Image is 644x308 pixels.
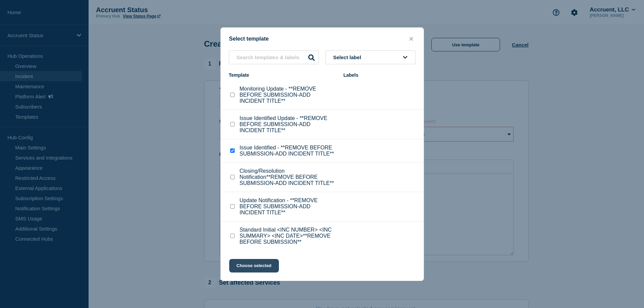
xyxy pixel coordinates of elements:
[240,115,337,134] p: Issue Identified Update - **REMOVE BEFORE SUBMISSION-ADD INCIDENT TITLE**
[230,148,235,153] input: Issue Identified - **REMOVE BEFORE SUBMISSION-ADD INCIDENT TITLE** checkbox
[333,54,364,60] span: Select label
[230,234,235,238] input: Standard Initial <INC NUMBER> <INC SUMMARY> <INC DATE>**REMOVE BEFORE SUBMISSION** checkbox
[229,259,279,273] button: Choose selected
[221,36,424,42] div: Select template
[240,145,337,157] p: Issue Identified - **REMOVE BEFORE SUBMISSION-ADD INCIDENT TITLE**
[407,36,415,42] button: close button
[240,197,337,216] p: Update Notification - **REMOVE BEFORE SUBMISSION-ADD INCIDENT TITLE**
[230,122,235,126] input: Issue Identified Update - **REMOVE BEFORE SUBMISSION-ADD INCIDENT TITLE** checkbox
[229,72,337,78] div: Template
[230,204,235,209] input: Update Notification - **REMOVE BEFORE SUBMISSION-ADD INCIDENT TITLE** checkbox
[240,227,337,245] p: Standard Initial <INC NUMBER> <INC SUMMARY> <INC DATE>**REMOVE BEFORE SUBMISSION**
[230,93,235,97] input: Monitoring Update - **REMOVE BEFORE SUBMISSION-ADD INCIDENT TITLE** checkbox
[343,72,415,78] div: Labels
[326,50,415,64] button: Select label
[229,50,319,64] input: Search templates & labels
[240,86,337,104] p: Monitoring Update - **REMOVE BEFORE SUBMISSION-ADD INCIDENT TITLE**
[240,168,337,186] p: Closing/Resolution Notification**REMOVE BEFORE SUBMISSION-ADD INCIDENT TITLE**
[230,175,235,179] input: Closing/Resolution Notification**REMOVE BEFORE SUBMISSION-ADD INCIDENT TITLE** checkbox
